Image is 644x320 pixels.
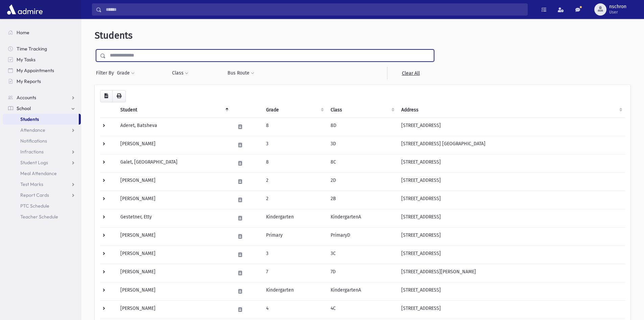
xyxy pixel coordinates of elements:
td: 3C [327,246,397,264]
td: 8 [262,154,327,172]
td: [PERSON_NAME] [116,172,231,191]
td: [PERSON_NAME] [116,227,231,246]
a: School [3,103,81,114]
td: 3 [262,136,327,154]
td: [STREET_ADDRESS] [GEOGRAPHIC_DATA] [397,136,625,154]
span: Filter By [96,69,117,77]
td: 8 [262,118,327,136]
span: Infractions [20,149,44,155]
td: 3D [327,136,397,154]
td: 7D [327,264,397,282]
a: PTC Schedule [3,200,81,211]
td: KindergartenA [327,282,397,300]
td: 2 [262,191,327,209]
td: Kindergarten [262,209,327,227]
td: Gestetner, Etty [116,209,231,227]
td: [STREET_ADDRESS] [397,227,625,246]
span: Attendance [20,127,45,133]
a: Students [3,114,79,125]
a: Accounts [3,92,81,103]
button: Class [172,67,189,79]
td: Aderet, Batsheva [116,118,231,136]
td: [STREET_ADDRESS][PERSON_NAME] [397,264,625,282]
th: Class: activate to sort column ascending [327,102,397,118]
img: AdmirePro [5,3,44,16]
a: Home [3,27,81,38]
a: Report Cards [3,190,81,200]
a: Attendance [3,125,81,135]
td: [STREET_ADDRESS] [397,209,625,227]
a: My Tasks [3,54,81,65]
span: Test Marks [20,181,43,187]
button: Grade [117,67,135,79]
td: [PERSON_NAME] [116,300,231,319]
span: Students [20,116,39,122]
span: Report Cards [20,192,49,198]
a: My Reports [3,76,81,87]
td: 8D [327,118,397,136]
th: Grade: activate to sort column ascending [262,102,327,118]
td: [PERSON_NAME] [116,246,231,264]
td: 7 [262,264,327,282]
button: Bus Route [227,67,255,79]
span: School [17,105,31,111]
th: Student: activate to sort column descending [116,102,231,118]
td: 4C [327,300,397,319]
span: Teacher Schedule [20,214,58,220]
td: [STREET_ADDRESS] [397,246,625,264]
td: 2D [327,172,397,191]
td: 8C [327,154,397,172]
td: [PERSON_NAME] [116,136,231,154]
a: Clear All [387,67,434,79]
a: Time Tracking [3,43,81,54]
td: Kindergarten [262,282,327,300]
a: Test Marks [3,179,81,190]
button: Print [112,90,126,102]
a: Student Logs [3,157,81,168]
span: nschron [609,4,626,9]
span: Accounts [17,94,36,101]
span: Student Logs [20,159,48,166]
input: Search [102,3,527,16]
span: Meal Attendance [20,170,57,176]
a: Meal Attendance [3,168,81,179]
span: User [609,9,626,15]
td: KindergartenA [327,209,397,227]
td: PrimaryD [327,227,397,246]
td: 2B [327,191,397,209]
td: Galet, [GEOGRAPHIC_DATA] [116,154,231,172]
td: 4 [262,300,327,319]
td: Primary [262,227,327,246]
span: My Appointments [17,67,54,73]
span: My Reports [17,78,41,84]
span: Notifications [20,138,47,144]
span: Students [95,30,133,41]
span: Home [17,29,29,36]
a: Notifications [3,135,81,146]
td: [PERSON_NAME] [116,264,231,282]
a: Infractions [3,146,81,157]
td: 2 [262,172,327,191]
button: CSV [100,90,113,102]
td: [STREET_ADDRESS] [397,172,625,191]
td: 3 [262,246,327,264]
td: [STREET_ADDRESS] [397,300,625,319]
th: Address: activate to sort column ascending [397,102,625,118]
td: [PERSON_NAME] [116,282,231,300]
span: Time Tracking [17,46,47,52]
td: [STREET_ADDRESS] [397,191,625,209]
td: [PERSON_NAME] [116,191,231,209]
td: [STREET_ADDRESS] [397,282,625,300]
span: My Tasks [17,57,35,63]
td: [STREET_ADDRESS] [397,154,625,172]
a: My Appointments [3,65,81,76]
span: PTC Schedule [20,203,49,209]
a: Teacher Schedule [3,211,81,222]
td: [STREET_ADDRESS] [397,118,625,136]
